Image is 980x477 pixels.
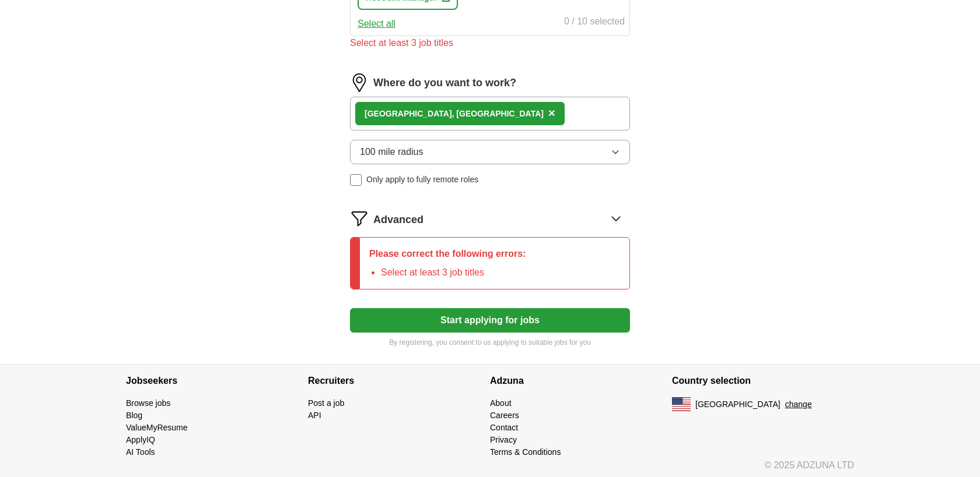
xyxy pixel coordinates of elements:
[490,411,519,420] a: Careers
[350,36,630,50] div: Select at least 3 job titles
[490,398,512,408] a: About
[365,108,544,120] div: , [GEOGRAPHIC_DATA]
[672,397,691,411] img: US flag
[373,212,423,228] span: Advanced
[350,337,630,348] p: By registering, you consent to us applying to suitable jobs for you
[548,107,555,119] span: ×
[381,266,526,280] li: Select at least 3 job titles
[564,15,625,31] div: 0 / 10 selected
[308,411,321,420] a: API
[350,140,630,164] button: 100 mile radius
[350,308,630,333] button: Start applying for jobs
[358,17,395,31] button: Select all
[126,411,142,420] a: Blog
[365,109,452,118] strong: [GEOGRAPHIC_DATA]
[126,435,155,444] a: ApplyIQ
[126,447,155,457] a: AI Tools
[366,174,478,186] span: Only apply to fully remote roles
[126,423,188,432] a: ValueMyResume
[548,105,555,122] button: ×
[490,435,517,444] a: Privacy
[350,209,369,228] img: filter
[490,423,518,432] a: Contact
[490,447,561,457] a: Terms & Conditions
[672,365,854,397] h4: Country selection
[308,398,344,408] a: Post a job
[373,75,516,91] label: Where do you want to work?
[350,174,362,186] input: Only apply to fully remote roles
[369,247,526,261] p: Please correct the following errors:
[350,73,369,92] img: location.png
[360,145,423,159] span: 100 mile radius
[785,398,812,411] button: change
[695,398,780,411] span: [GEOGRAPHIC_DATA]
[126,398,170,408] a: Browse jobs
